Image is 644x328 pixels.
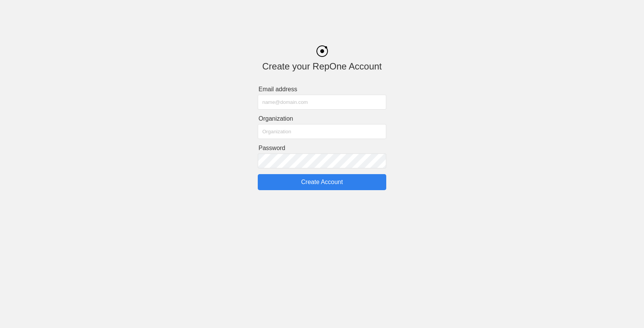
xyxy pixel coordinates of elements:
[316,45,328,57] img: black_logo.png
[259,145,386,152] label: Password
[258,61,386,72] div: Create your RepOne Account
[258,174,386,190] input: Create Account
[258,124,386,139] input: Organization
[259,115,386,122] label: Organization
[259,86,386,93] label: Email address
[258,95,386,110] input: name@domain.com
